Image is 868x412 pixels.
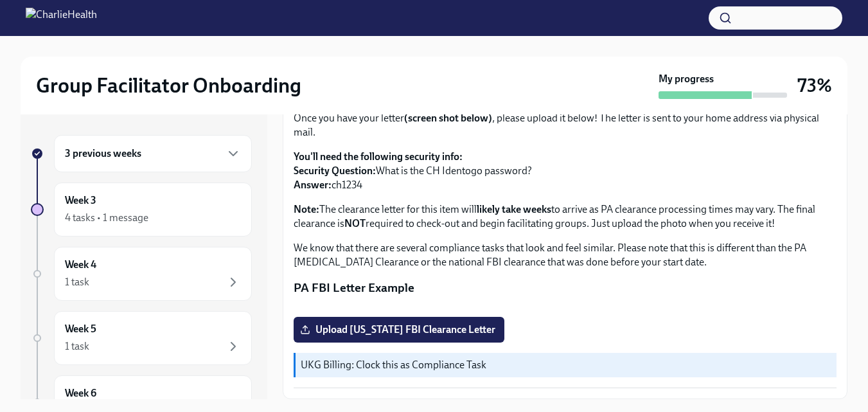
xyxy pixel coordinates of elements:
p: What is the CH Identogo password? ch1234 [294,150,837,192]
h6: Week 3 [65,193,96,208]
h6: Week 5 [65,322,96,336]
a: Week 41 task [31,247,252,301]
div: 1 task [65,275,89,289]
div: 3 previous weeks [54,135,252,172]
p: The clearance letter for this item will to arrive as PA clearance processing times may vary. The ... [294,202,837,231]
a: Week 34 tasks • 1 message [31,183,252,237]
strong: NOT [344,217,366,229]
span: Upload [US_STATE] FBI Clearance Letter [303,323,495,336]
p: PA FBI Letter Example [294,280,837,296]
p: We know that there are several compliance tasks that look and feel similar. Please note that this... [294,241,837,269]
p: UKG Billing: Clock this as Compliance Task [301,358,831,372]
strong: You'll need the following security info: [294,150,463,163]
strong: Note: [294,203,319,215]
h2: Group Facilitator Onboarding [36,73,301,98]
strong: (screen shot below) [404,112,492,124]
div: 1 task [65,339,89,354]
strong: My progress [659,72,714,86]
a: Week 51 task [31,311,252,365]
p: Once you have your letter , please upload it below! The letter is sent to your home address via p... [294,111,837,139]
strong: Answer: [294,179,332,191]
h3: 73% [797,74,832,97]
strong: likely take weeks [477,203,551,215]
h6: Week 4 [65,258,96,272]
img: CharlieHealth [26,8,97,28]
h6: 3 previous weeks [65,147,141,161]
div: 4 tasks • 1 message [65,211,148,225]
strong: Security Question: [294,165,376,177]
label: Upload [US_STATE] FBI Clearance Letter [294,317,504,343]
h6: Week 6 [65,386,96,400]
